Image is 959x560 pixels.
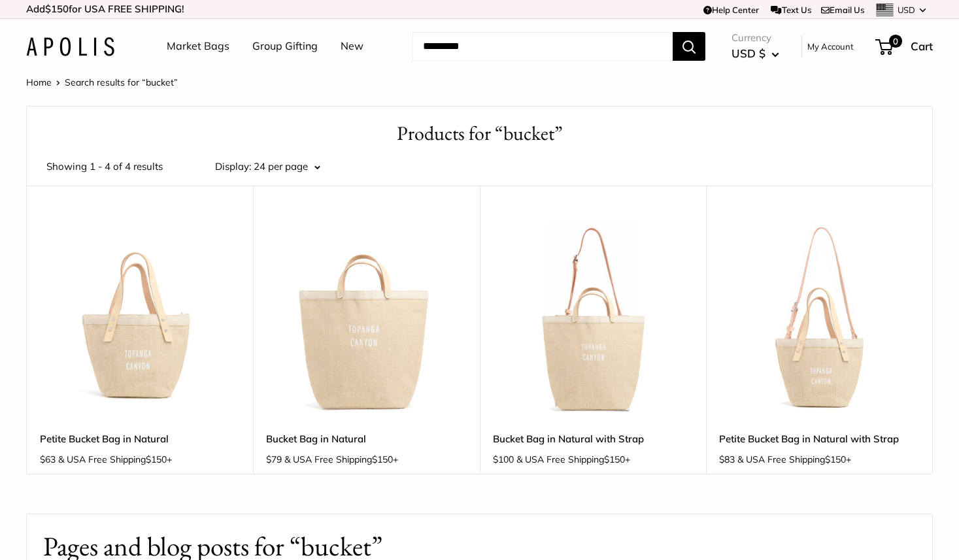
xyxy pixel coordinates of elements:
[821,5,864,15] a: Email Us
[673,32,705,61] button: Search
[146,453,167,465] span: $150
[266,218,466,418] a: Bucket Bag in NaturalBucket Bag in Natural
[65,76,178,88] span: Search results for “bucket”
[889,35,902,48] span: 0
[45,3,69,15] span: $150
[877,36,933,57] a: 0 Cart
[493,218,693,418] img: Bucket Bag in Natural with Strap
[46,157,163,176] span: Showing 1 - 4 of 4 results
[719,218,919,418] img: Petite Bucket Bag in Natural with Strap
[898,5,915,15] span: USD
[604,453,625,465] span: $150
[732,43,779,64] button: USD $
[372,453,393,465] span: $150
[493,218,693,418] a: Bucket Bag in Natural with StrapBucket Bag in Natural with Strap
[215,157,251,176] label: Display:
[284,455,398,464] span: & USA Free Shipping +
[26,74,178,91] nav: Breadcrumb
[719,218,919,418] a: Petite Bucket Bag in Natural with StrapPetite Bucket Bag in Natural with Strap
[40,431,240,446] a: Petite Bucket Bag in Natural
[732,46,766,60] span: USD $
[719,453,735,465] span: $83
[703,5,759,15] a: Help Center
[719,431,919,446] a: Petite Bucket Bag in Natural with Strap
[254,157,320,176] button: 24 per page
[46,120,913,148] h1: Products for “bucket”
[771,5,811,15] a: Text Us
[516,455,630,464] span: & USA Free Shipping +
[493,431,693,446] a: Bucket Bag in Natural with Strap
[26,76,52,88] a: Home
[732,29,779,47] span: Currency
[40,453,56,465] span: $63
[825,453,846,465] span: $150
[412,32,673,61] input: Search...
[737,455,851,464] span: & USA Free Shipping +
[40,218,240,418] img: Petite Bucket Bag in Natural
[266,431,466,446] a: Bucket Bag in Natural
[254,160,308,173] span: 24 per page
[911,39,933,53] span: Cart
[167,37,229,56] a: Market Bags
[266,453,282,465] span: $79
[266,218,466,418] img: Bucket Bag in Natural
[341,37,363,56] a: New
[40,218,240,418] a: Petite Bucket Bag in NaturalPetite Bucket Bag in Natural
[26,37,114,56] img: Apolis
[807,39,854,54] a: My Account
[58,455,172,464] span: & USA Free Shipping +
[252,37,318,56] a: Group Gifting
[493,453,514,465] span: $100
